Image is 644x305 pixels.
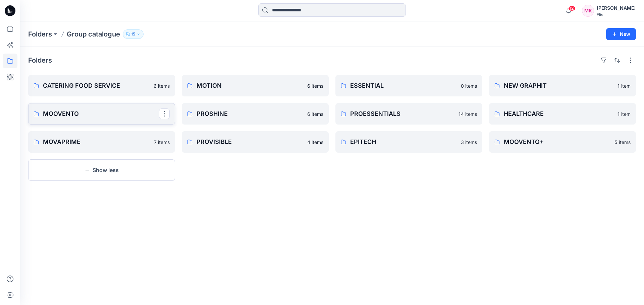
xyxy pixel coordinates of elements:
[28,56,52,64] h4: Folders
[350,109,454,119] p: PROESSENTIALS
[504,137,610,147] p: MOOVENTO+
[154,82,170,89] p: 6 items
[197,109,303,119] p: PROSHINE
[123,29,144,39] button: 15
[28,131,175,153] a: MOVAPRIME7 items
[461,82,477,89] p: 0 items
[618,110,631,118] p: 1 item
[606,28,636,40] button: New
[307,139,323,146] p: 4 items
[43,81,150,90] p: CATERING FOOD SERVICE
[504,81,613,90] p: NEW GRAPHIT
[335,75,482,96] a: ESSENTIAL0 items
[28,159,175,181] button: Show less
[182,75,329,96] a: MOTION6 items
[614,139,631,146] p: 5 items
[28,75,175,96] a: CATERING FOOD SERVICE6 items
[568,6,576,11] span: 12
[335,131,482,153] a: EPITECH3 items
[597,4,636,12] div: [PERSON_NAME]
[489,75,636,96] a: NEW GRAPHIT1 item
[28,103,175,125] a: MOOVENTO
[154,139,170,146] p: 7 items
[197,81,303,90] p: MOTION
[197,137,303,147] p: PROVISIBLE
[307,82,323,89] p: 6 items
[182,103,329,125] a: PROSHINE6 items
[131,30,135,38] p: 15
[28,29,52,39] a: Folders
[43,137,150,147] p: MOVAPRIME
[618,82,631,89] p: 1 item
[43,109,159,119] p: MOOVENTO
[350,137,457,147] p: EPITECH
[489,103,636,125] a: HEALTHCARE1 item
[461,139,477,146] p: 3 items
[597,12,636,17] div: Elis
[182,131,329,153] a: PROVISIBLE4 items
[459,110,477,118] p: 14 items
[350,81,457,90] p: ESSENTIAL
[504,109,613,119] p: HEALTHCARE
[335,103,482,125] a: PROESSENTIALS14 items
[307,110,323,118] p: 6 items
[582,5,594,17] div: MK
[489,131,636,153] a: MOOVENTO+5 items
[67,29,120,39] p: Group catalogue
